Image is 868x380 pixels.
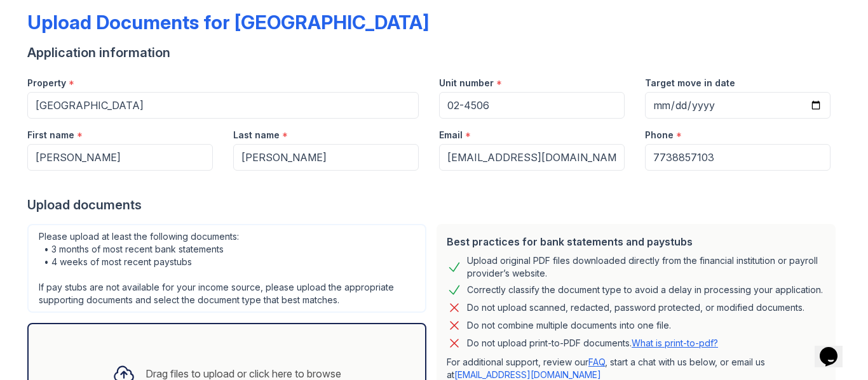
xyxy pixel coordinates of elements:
a: FAQ [588,357,605,367]
div: Correctly classify the document type to avoid a delay in processing your application. [467,282,823,298]
div: Upload original PDF files downloaded directly from the financial institution or payroll provider’... [467,254,825,280]
div: Best practices for bank statements and paystubs [447,234,825,249]
label: Target move in date [645,77,735,89]
label: Property [27,77,66,89]
a: [EMAIL_ADDRESS][DOMAIN_NAME] [454,369,601,380]
label: Unit number [439,77,494,89]
label: Last name [233,129,280,141]
label: Email [439,129,463,141]
div: Upload Documents for [GEOGRAPHIC_DATA] [27,11,429,34]
div: Application information [27,44,841,62]
div: Please upload at least the following documents: • 3 months of most recent bank statements • 4 wee... [27,224,426,313]
iframe: chat widget [815,329,855,367]
p: Do not upload print-to-PDF documents. [467,337,718,350]
a: What is print-to-pdf? [632,337,718,348]
div: Upload documents [27,196,841,214]
label: Phone [645,129,674,141]
div: Do not combine multiple documents into one file. [467,318,671,333]
div: Do not upload scanned, redacted, password protected, or modified documents. [467,300,804,315]
label: First name [27,129,74,141]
